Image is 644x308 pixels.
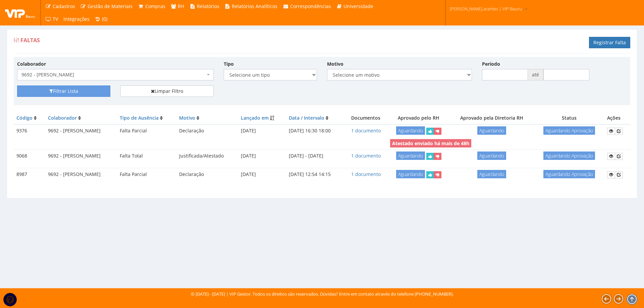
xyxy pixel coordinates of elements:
span: Correspondências [290,3,331,9]
td: 9376 [14,124,45,137]
a: Limpar Filtro [120,85,214,97]
span: Aguardando [477,170,506,178]
span: Aguardando [477,126,506,135]
span: Aguardando [396,126,425,135]
a: Código [16,115,33,121]
a: Data / Intervalo [289,115,324,121]
th: Status [534,112,604,124]
td: [DATE] 12:54 14:15 [286,168,344,181]
span: [PERSON_NAME].arantes | VIP Bauru [450,5,522,12]
span: Compras [145,3,165,9]
span: Relatórios Analíticos [232,3,277,9]
span: Relatórios [197,3,219,9]
span: Aguardando Aprovação [543,126,595,135]
td: Declaração [176,168,238,181]
a: 1 documento [351,127,381,134]
td: 9692 - [PERSON_NAME] [45,168,117,181]
td: [DATE] [238,124,286,137]
span: até [528,69,543,80]
a: Integrações [61,13,92,25]
span: Aguardando [396,151,425,160]
span: 9692 - JOSE ADELMO DA CONCEIÇAO [21,71,205,78]
label: Período [482,61,500,67]
button: Filtrar Lista [17,85,110,97]
span: Aguardando [477,151,506,160]
span: Aguardando Aprovação [543,151,595,160]
th: Ações [604,112,630,124]
a: Colaborador [48,115,77,121]
td: [DATE] 16:30 18:00 [286,124,344,137]
span: Gestão de Materiais [88,3,132,9]
td: 9692 - [PERSON_NAME] [45,150,117,163]
span: Aguardando [396,170,425,178]
td: Falta Parcial [117,168,177,181]
a: 1 documento [351,171,381,177]
div: © [DATE] - [DATE] | VIP Gestor. Todos os direitos são reservados. Dúvidas? Entre em contato atrav... [191,291,453,297]
td: [DATE] - [DATE] [286,150,344,163]
strong: Atestado enviado há mais de 48h [392,140,469,146]
img: logo [5,8,35,18]
th: Documentos [344,112,387,124]
span: Universidade [343,3,373,9]
span: Integrações [63,16,90,22]
a: Lançado em [241,115,269,121]
a: 1 documento [351,152,381,159]
a: Registrar Falta [589,37,630,48]
td: Justificada/Atestado [176,150,238,163]
span: TV [53,16,58,22]
label: Tipo [224,61,234,67]
a: Tipo de Ausência [120,115,159,121]
a: Motivo [179,115,195,121]
td: Declaração [176,124,238,137]
span: RH [178,3,184,9]
td: [DATE] [238,150,286,163]
span: (0) [102,16,107,22]
span: Cadastros [53,3,75,9]
td: Falta Total [117,150,177,163]
td: Falta Parcial [117,124,177,137]
a: TV [43,13,61,25]
label: Motivo [327,61,343,67]
span: Faltas [20,37,40,44]
td: 8987 [14,168,45,181]
td: 9692 - [PERSON_NAME] [45,124,117,137]
td: 9068 [14,150,45,163]
span: 9692 - JOSE ADELMO DA CONCEIÇAO [17,69,214,80]
td: [DATE] [238,168,286,181]
a: (0) [92,13,110,25]
th: Aprovado pela Diretoria RH [449,112,534,124]
span: Aguardando Aprovação [543,170,595,178]
label: Colaborador [17,61,46,67]
th: Aprovado pelo RH [387,112,449,124]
